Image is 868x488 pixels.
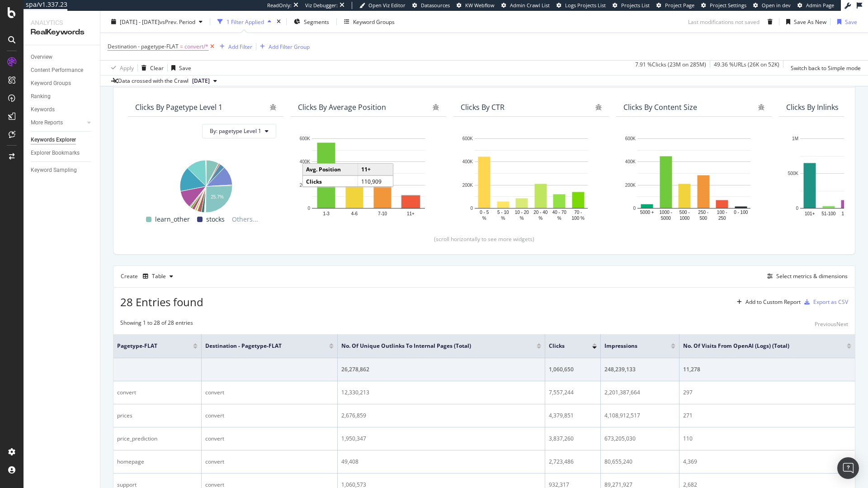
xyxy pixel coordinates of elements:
span: Open Viz Editor [368,2,406,9]
text: 500 [699,215,707,220]
div: RealKeywords [31,27,93,38]
div: 4,369 [683,458,851,466]
a: Datasources [412,2,450,9]
a: Keywords Explorer [31,135,94,145]
div: 3,837,260 [549,435,597,443]
span: stocks [206,214,225,225]
div: 1,060,650 [549,365,597,374]
a: Keyword Sampling [31,166,94,175]
div: convert [205,389,334,397]
text: 600K [300,136,311,141]
div: 271 [683,412,851,420]
div: 7,557,244 [549,389,597,397]
span: Projects List [621,2,650,9]
button: Export as CSV [801,295,848,309]
text: 16-50 [841,211,853,216]
svg: A chart. [135,156,276,214]
button: [DATE] [189,76,221,86]
text: 100 % [572,215,585,220]
text: 200K [625,182,636,187]
div: Data crossed with the Crawl [118,77,189,85]
span: KW Webflow [465,2,495,9]
div: 2,201,387,664 [604,389,675,397]
text: 10 - 20 [515,209,529,214]
button: Save [834,14,857,29]
div: Viz Debugger: [305,2,338,9]
div: Next [836,320,848,328]
span: Project Settings [710,2,746,9]
div: 4,379,851 [549,412,597,420]
div: Switch back to Simple mode [791,64,861,71]
div: Keyword Groups [353,18,395,25]
div: 2,676,859 [341,412,541,420]
div: Showing 1 to 28 of 28 entries [120,319,193,330]
text: 70 - [574,209,582,214]
a: Project Settings [701,2,746,9]
span: [DATE] - [DATE] [120,18,160,25]
button: Save As New [783,14,826,29]
button: Add to Custom Report [733,295,801,309]
a: Keyword Groups [31,79,94,88]
span: 28 Entries found [120,294,203,309]
button: Switch back to Simple mode [787,61,861,75]
text: 100 - [717,209,727,214]
span: By: pagetype Level 1 [210,127,261,135]
a: Explorer Bookmarks [31,148,94,158]
div: convert [205,412,334,420]
span: learn_other [155,214,190,225]
text: % [538,215,542,220]
text: 40 - 70 [552,209,567,214]
div: ReadOnly: [267,2,292,9]
svg: A chart. [298,134,439,222]
button: Apply [108,61,134,75]
div: Content Performance [31,66,83,75]
text: 20 - 40 [533,209,548,214]
text: 5000 + [640,209,654,214]
span: = [180,43,183,50]
a: Content Performance [31,66,94,75]
div: 1 Filter Applied [226,18,264,25]
text: 4-6 [351,211,358,216]
span: Project Page [665,2,694,9]
div: Keyword Sampling [31,166,77,175]
div: prices [117,412,198,420]
button: Next [836,319,848,330]
div: Clear [150,64,164,71]
div: bug [433,104,439,110]
span: Destination - pagetype-FLAT [205,342,316,350]
div: Create [121,269,177,284]
button: Save [168,61,191,75]
div: times [275,17,283,26]
a: Open in dev [753,2,791,9]
text: 400K [300,159,311,164]
text: 500K [788,171,799,176]
div: Keywords [31,105,55,114]
a: Admin Crawl List [501,2,550,9]
text: 1-3 [323,211,330,216]
a: Project Page [656,2,694,9]
text: 7-10 [378,211,387,216]
span: Datasources [421,2,450,9]
text: % [482,215,486,220]
span: No. of Unique Outlinks to Internal Pages (Total) [341,342,523,350]
div: Keyword Groups [31,79,71,88]
span: Admin Crawl List [510,2,550,9]
text: 0 - 100 [734,209,748,214]
svg: A chart. [461,134,602,222]
span: Admin Page [806,2,834,9]
a: Overview [31,52,94,62]
div: Save As New [794,18,826,25]
text: 5 - 10 [497,209,509,214]
div: 248,239,133 [604,365,675,374]
text: 200K [300,182,311,187]
div: bug [270,104,276,110]
button: 1 Filter Applied [214,14,275,29]
button: Table [139,269,177,284]
div: bug [758,104,764,110]
text: % [557,215,561,220]
div: Previous [815,320,836,328]
span: Destination - pagetype-FLAT [108,43,179,50]
button: Add Filter [216,41,252,52]
a: Projects List [613,2,650,9]
div: 110 [683,435,851,443]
